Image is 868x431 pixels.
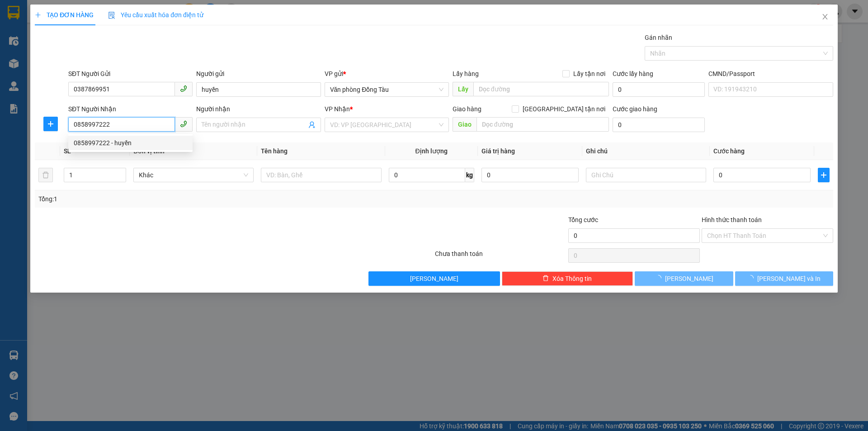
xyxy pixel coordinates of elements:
img: logo.jpg [11,11,57,57]
span: Tên hàng [261,147,288,155]
input: Dọc đường [473,82,609,96]
div: SĐT Người Nhận [68,104,193,114]
span: Lấy tận nơi [570,69,609,79]
input: Dọc đường [476,117,609,132]
button: plus [43,117,58,131]
span: [PERSON_NAME] [665,274,713,284]
input: 0 [481,168,579,182]
label: Hình thức thanh toán [702,216,762,223]
div: Chưa thanh toán [434,249,567,265]
div: Tổng: 1 [38,194,335,204]
li: Hotline: 1900888999 [50,56,205,67]
span: Giao hàng [453,105,481,113]
span: Yêu cầu xuất hóa đơn điện tử [108,11,203,19]
img: icon [108,12,115,19]
button: Close [812,5,838,30]
button: deleteXóa Thông tin [502,271,633,286]
span: user-add [308,121,316,128]
div: Người gửi [196,69,321,79]
span: Lấy hàng [453,70,479,77]
button: delete [38,168,53,182]
b: 36 Limousine [95,10,160,22]
input: Cước giao hàng [613,118,705,132]
button: [PERSON_NAME] [368,271,500,286]
button: [PERSON_NAME] [635,271,733,286]
li: 01A03 [GEOGRAPHIC_DATA], [GEOGRAPHIC_DATA] ( bên cạnh cây xăng bến xe phía Bắc cũ) [50,22,205,56]
span: phone [180,85,187,92]
label: Cước giao hàng [613,105,657,113]
input: Cước lấy hàng [613,82,705,97]
span: [PERSON_NAME] [410,274,458,284]
label: Cước lấy hàng [613,70,653,77]
span: SL [64,147,71,155]
span: close [821,13,829,20]
span: [GEOGRAPHIC_DATA] tận nơi [519,104,609,114]
span: loading [747,275,757,281]
div: Người nhận [196,104,321,114]
span: Tổng cước [568,216,598,223]
th: Ghi chú [582,142,710,160]
span: [PERSON_NAME] và In [757,274,821,284]
span: Giá trị hàng [481,147,515,155]
span: plus [44,120,57,128]
span: kg [465,168,474,182]
span: Khác [139,168,248,182]
span: plus [35,12,41,18]
span: Cước hàng [713,147,745,155]
div: SĐT Người Gửi [68,69,193,79]
label: Gán nhãn [645,34,672,41]
span: loading [655,275,665,281]
span: Văn phòng Đồng Tàu [330,83,443,96]
span: Định lượng [415,147,448,155]
span: Lấy [453,82,473,96]
div: CMND/Passport [708,69,833,79]
div: 0858997222 - huyền [68,136,193,150]
div: 0858997222 - huyền [74,138,187,148]
span: delete [542,275,549,282]
span: Xóa Thông tin [552,274,592,284]
button: [PERSON_NAME] và In [735,271,833,286]
button: plus [818,168,830,182]
input: VD: Bàn, Ghế [261,168,381,182]
span: Giao [453,117,476,132]
span: VP Nhận [325,105,350,113]
input: Ghi Chú [586,168,706,182]
span: plus [818,171,829,179]
div: VP gửi [325,69,449,79]
span: phone [180,120,187,128]
span: TẠO ĐƠN HÀNG [35,11,94,19]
